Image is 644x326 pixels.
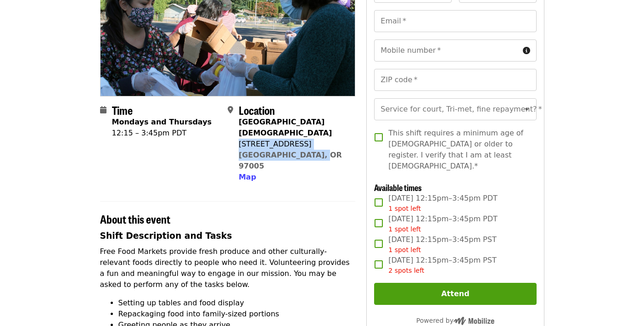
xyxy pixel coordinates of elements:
div: 12:15 – 3:45pm PDT [112,128,212,139]
span: Location [239,102,275,118]
img: Powered by Mobilize [454,317,494,325]
p: Free Food Markets provide fresh produce and other culturally-relevant foods directly to people wh... [100,246,356,290]
span: 2 spots left [388,267,424,274]
li: Repackaging food into family-sized portions [118,309,356,320]
span: [DATE] 12:15pm–3:45pm PDT [388,214,498,234]
button: Attend [374,283,536,305]
button: Map [239,172,256,183]
span: Map [239,173,256,181]
span: [DATE] 12:15pm–3:45pm PST [388,234,496,255]
span: 1 spot left [388,246,421,253]
h3: Shift Description and Tasks [100,230,356,242]
input: ZIP code [374,69,536,91]
input: Email [374,10,536,32]
i: circle-info icon [523,46,530,55]
strong: [GEOGRAPHIC_DATA][DEMOGRAPHIC_DATA] [239,118,332,137]
li: Setting up tables and food display [118,298,356,309]
span: Powered by [416,317,494,324]
span: 1 spot left [388,225,421,233]
div: [STREET_ADDRESS] [239,139,348,150]
span: This shift requires a minimum age of [DEMOGRAPHIC_DATA] or older to register. I verify that I am ... [388,128,529,172]
i: map-marker-alt icon [228,106,233,114]
span: Available times [374,181,422,193]
span: 1 spot left [388,205,421,212]
span: [DATE] 12:15pm–3:45pm PST [388,255,496,275]
input: Mobile number [374,39,519,62]
span: About this event [100,211,170,227]
button: Open [521,103,533,116]
strong: Mondays and Thursdays [112,118,212,126]
span: Time [112,102,133,118]
a: [GEOGRAPHIC_DATA], OR 97005 [239,151,342,170]
i: calendar icon [100,106,106,114]
span: [DATE] 12:15pm–3:45pm PDT [388,193,498,214]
